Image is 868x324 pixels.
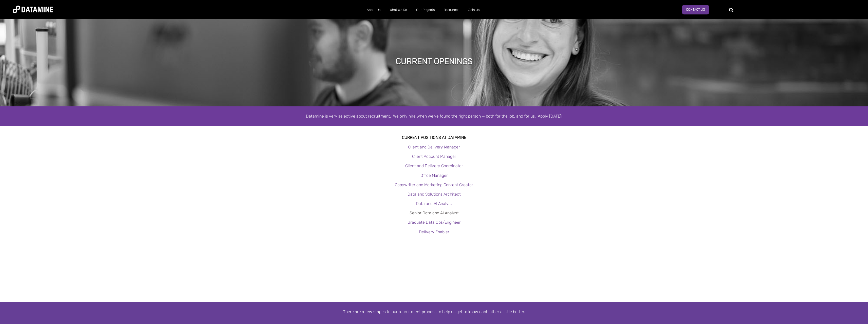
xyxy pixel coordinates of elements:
a: Client Account Manager [412,154,456,159]
a: Client and Delivery Coordinator [405,163,463,168]
a: About Us [362,3,385,16]
a: Senior Data and AI Analyst [410,211,459,215]
a: Client and Delivery Manager [408,145,460,149]
a: Office Manager [420,173,448,178]
a: Delivery Enabler [419,230,449,234]
a: Graduate Data Ops/Engineer [408,220,461,225]
a: Copywriter and Marketing Content Creator [395,182,473,187]
div: Datamine is very selective about recruitment. We only hire when we've found the right person — bo... [290,113,579,120]
a: Our Projects [412,3,439,16]
img: Datamine [13,6,53,13]
a: Resources [439,3,464,16]
strong: Current Positions at datamine [402,135,466,140]
a: Data and AI Analyst [416,201,452,206]
a: What We Do [385,3,412,16]
a: Data and Solutions Architect [408,192,461,197]
h1: Current Openings [396,56,473,67]
a: Join Us [464,3,484,16]
p: There are a few stages to our recruitment process to help us get to know each other a little better. [290,308,579,315]
a: Contact Us [682,5,709,14]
